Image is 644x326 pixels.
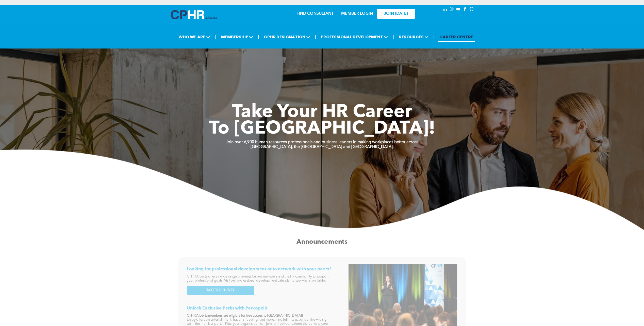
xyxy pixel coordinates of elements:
strong: CPHR Alberta members are eligible for free access to [GEOGRAPHIC_DATA]! [187,314,303,317]
a: Social network [469,6,474,13]
a: instagram [449,6,455,13]
span: WHO WE ARE [177,32,212,42]
span: To [GEOGRAPHIC_DATA]! [209,120,435,138]
span: Announcements [296,239,347,245]
a: CAREER CENTRE [438,32,475,42]
li: | [393,32,394,42]
img: A blue and white logo for cp alberta [171,10,217,19]
span: PROFESSIONAL DEVELOPMENT [319,32,389,42]
span: MEMBERSHIP [220,32,255,42]
strong: Join over 6,900 human resources professionals and business leaders in making workplaces better ac... [226,140,418,144]
a: MEMBER LOGIN [341,12,373,16]
a: youtube [456,6,461,13]
span: Looking for professional development or to network with your peers? [187,267,331,271]
span: TAKE THE SURVEY [206,288,235,292]
span: CPHR Alberta offers a wide range of events for our members and the HR community to support your p... [187,275,328,282]
li: | [258,32,259,42]
span: Take Your HR Career [232,103,412,122]
a: JOIN [DATE] [377,9,415,19]
span: CPHR DESIGNATION [262,32,312,42]
a: facebook [462,6,468,13]
li: | [315,32,316,42]
span: Unlock Exclusive Perks with Perkopolis [187,306,268,310]
a: TAKE THE SURVEY [187,286,254,295]
a: FIND CONSULTANT [296,12,334,16]
a: linkedin [442,6,448,13]
span: RESOURCES [397,32,430,42]
li: | [433,32,435,42]
strong: [GEOGRAPHIC_DATA], the [GEOGRAPHIC_DATA] and [GEOGRAPHIC_DATA]. [251,145,394,149]
li: | [215,32,216,42]
span: JOIN [DATE] [384,11,408,16]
